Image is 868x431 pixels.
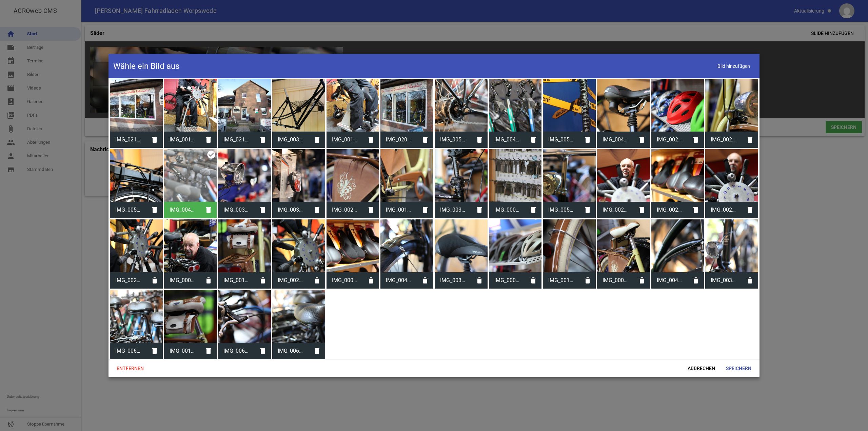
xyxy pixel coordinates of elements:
[435,131,471,149] span: IMG_0053.JPG
[146,343,163,359] i: delete
[255,272,271,289] i: delete
[164,342,201,360] span: IMG_0010.JPG
[742,202,758,218] i: delete
[218,272,255,289] span: IMG_0013.JPG
[218,131,255,149] span: IMG_0211.JPG
[363,202,379,218] i: delete
[380,272,417,289] span: IMG_0048.JPG
[380,131,417,149] span: IMG_0201.JPG
[597,201,634,219] span: IMG_0023.JPG
[272,131,309,149] span: IMG_0036.JPG
[742,132,758,148] i: delete
[634,132,650,148] i: delete
[489,201,526,219] span: IMG_0006.JPG
[309,272,325,289] i: delete
[489,272,526,289] span: IMG_0007.JPG
[471,132,488,148] i: delete
[272,201,309,219] span: IMG_0030.JPG
[272,342,309,360] span: IMG_0062.JPG
[543,272,579,289] span: IMG_0011.JPG
[688,272,704,289] i: delete
[255,343,271,359] i: delete
[634,202,650,218] i: delete
[579,202,596,218] i: delete
[525,202,541,218] i: delete
[380,201,417,219] span: IMG_0012.JPG
[471,202,488,218] i: delete
[721,362,757,374] span: Speichern
[363,272,379,289] i: delete
[579,132,596,148] i: delete
[146,132,163,148] i: delete
[417,132,433,148] i: delete
[579,272,596,289] i: delete
[489,131,526,149] span: IMG_0044.JPG
[597,272,634,289] span: IMG_0009.JPG
[713,59,755,73] span: Bild hinzufügen
[110,131,146,149] span: IMG_0212.JPG
[200,132,217,148] i: delete
[525,272,541,289] i: delete
[705,272,742,289] span: IMG_0034.JPG
[327,201,363,219] span: IMG_0028.JPG
[200,343,217,359] i: delete
[164,201,201,219] span: IMG_0046.JPG
[651,272,688,289] span: IMG_0040.JPG
[327,131,363,149] span: IMG_0019.JPG
[688,202,704,218] i: delete
[218,342,255,360] span: IMG_0060.JPG
[417,272,433,289] i: delete
[327,272,363,289] span: IMG_0008.JPG
[255,132,271,148] i: delete
[146,202,163,218] i: delete
[435,272,471,289] span: IMG_0035.JPG
[164,131,201,149] span: IMG_0016.JPG
[742,272,758,289] i: delete
[200,272,217,289] i: delete
[543,131,579,149] span: IMG_0057.JPG
[705,131,742,149] span: IMG_0027.JPG
[164,272,201,289] span: IMG_0004.JPG
[363,132,379,148] i: delete
[435,201,471,219] span: IMG_0037.JPG
[146,272,163,289] i: delete
[110,342,146,360] span: IMG_0065.JPG
[113,61,179,72] h4: Wähle ein Bild aus
[272,272,309,289] span: IMG_0022.JPG
[218,201,255,219] span: IMG_0031.JPG
[471,272,488,289] i: delete
[417,202,433,218] i: delete
[651,201,688,219] span: IMG_0025.JPG
[309,202,325,218] i: delete
[309,132,325,148] i: delete
[597,131,634,149] span: IMG_0041.JPG
[309,343,325,359] i: delete
[525,132,541,148] i: delete
[634,272,650,289] i: delete
[110,201,146,219] span: IMG_0052.JPG
[543,201,579,219] span: IMG_0058.JPG
[200,202,217,218] i: delete
[651,131,688,149] span: IMG_0029.JPG
[111,362,149,374] span: Entfernen
[110,272,146,289] span: IMG_0020.JPG
[688,132,704,148] i: delete
[682,362,721,374] span: Abbrechen
[705,201,742,219] span: IMG_0024.JPG
[255,202,271,218] i: delete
